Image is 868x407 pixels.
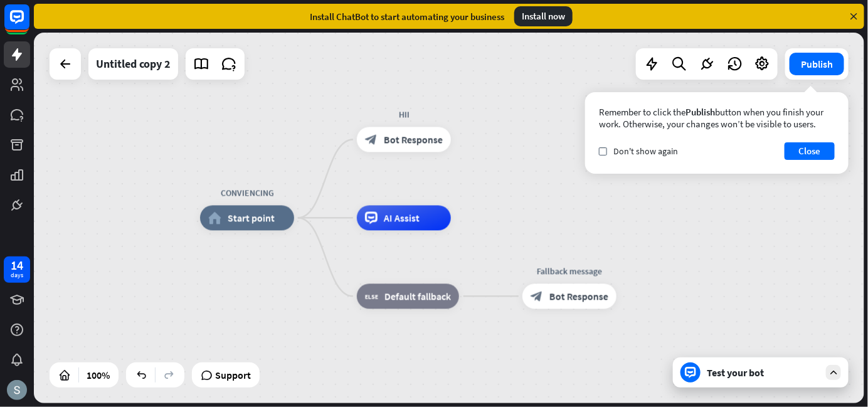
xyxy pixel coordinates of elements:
span: Bot Response [549,290,608,303]
div: Install now [514,6,573,26]
div: 14 [11,260,23,271]
div: Install ChatBot to start automating your business [310,11,504,23]
i: block_bot_response [531,290,543,303]
div: Untitled copy 2 [96,48,171,80]
div: Test your bot [707,366,820,379]
div: days [11,271,23,280]
div: 100% [83,365,114,385]
span: Default fallback [384,290,451,303]
span: Publish [685,106,715,118]
span: Bot Response [384,134,443,146]
div: Fallback message [513,265,626,278]
span: Support [215,365,251,385]
span: Start point [228,212,275,225]
button: Publish [790,53,844,75]
button: Close [785,142,835,160]
div: Remember to click the button when you finish your work. Otherwise, your changes won’t be visible ... [599,106,835,130]
button: Open LiveChat chat widget [10,5,48,43]
div: HII [347,108,460,121]
a: 14 days [4,256,30,283]
span: Don't show again [613,145,678,157]
i: block_fallback [365,290,378,303]
span: AI Assist [384,212,420,225]
i: home_2 [208,212,221,225]
div: CONVIENCING [191,187,304,199]
i: block_bot_response [365,134,378,146]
